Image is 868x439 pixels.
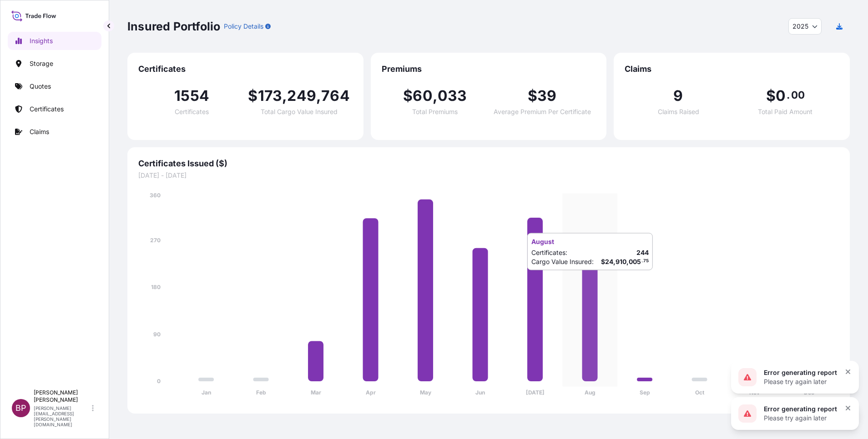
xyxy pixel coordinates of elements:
[321,89,350,103] span: 764
[788,18,822,35] button: Year Selector
[791,91,805,99] span: 00
[433,89,438,103] span: ,
[695,389,705,396] tspan: Oct
[8,32,101,50] a: Insights
[8,123,101,141] a: Claims
[382,64,596,75] span: Premiums
[138,64,353,75] span: Certificates
[287,89,316,103] span: 249
[475,389,485,396] tspan: Jun
[766,89,776,103] span: $
[150,192,161,199] tspan: 360
[8,55,101,73] a: Storage
[537,89,556,103] span: 39
[758,109,812,115] span: Total Paid Amount
[413,89,432,103] span: 60
[764,404,837,414] div: Error generating report
[311,389,321,396] tspan: Mar
[764,414,837,423] div: Please try again later
[256,389,266,396] tspan: Feb
[30,59,53,68] p: Storage
[844,404,852,412] button: Close
[30,36,53,45] p: Insights
[673,89,683,103] span: 9
[658,109,699,115] span: Claims Raised
[787,91,790,99] span: .
[248,89,257,103] span: $
[526,389,545,396] tspan: [DATE]
[640,389,650,396] tspan: Sep
[151,284,161,290] tspan: 180
[625,64,839,75] span: Claims
[30,127,49,136] p: Claims
[403,89,413,103] span: $
[844,368,852,375] button: Close
[15,404,26,413] span: BP
[224,22,263,31] p: Policy Details
[153,331,161,338] tspan: 90
[8,77,101,95] a: Quotes
[731,361,859,430] div: 2 notifications.
[494,109,591,115] span: Average Premium Per Certificate
[258,89,283,103] span: 173
[8,100,101,118] a: Certificates
[316,89,321,103] span: ,
[202,389,211,396] tspan: Jan
[127,19,220,34] p: Insured Portfolio
[438,89,467,103] span: 033
[34,389,90,404] p: [PERSON_NAME] [PERSON_NAME]
[792,22,808,31] span: 2025
[30,105,64,114] p: Certificates
[282,89,287,103] span: ,
[34,405,90,427] p: [PERSON_NAME][EMAIL_ADDRESS][PERSON_NAME][DOMAIN_NAME]
[138,158,839,169] span: Certificates Issued ($)
[30,82,51,91] p: Quotes
[174,89,209,103] span: 1554
[157,378,161,384] tspan: 0
[261,109,338,115] span: Total Cargo Value Insured
[764,368,837,377] div: Error generating report
[150,237,161,244] tspan: 270
[420,389,432,396] tspan: May
[764,377,837,386] div: Please try again later
[138,171,839,180] span: [DATE] - [DATE]
[175,109,209,115] span: Certificates
[585,389,595,396] tspan: Aug
[412,109,458,115] span: Total Premiums
[528,89,537,103] span: $
[366,389,376,396] tspan: Apr
[776,89,786,103] span: 0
